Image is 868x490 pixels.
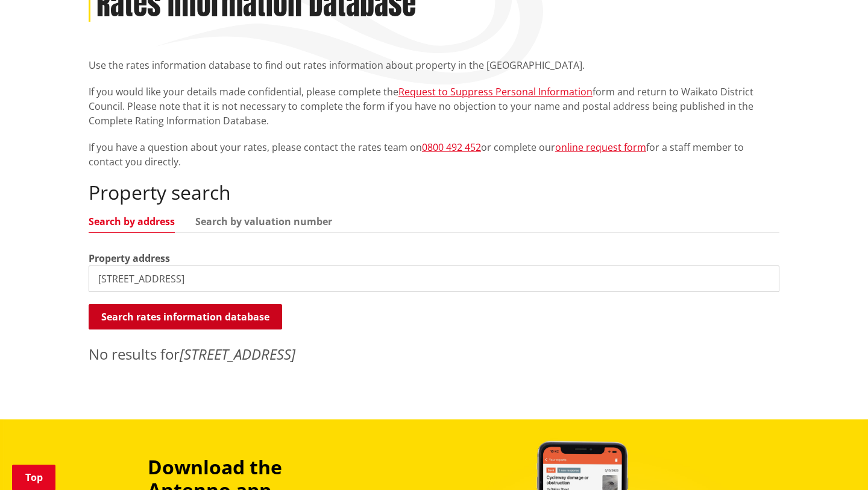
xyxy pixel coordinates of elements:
button: Search rates information database [89,304,282,329]
a: online request form [555,141,646,154]
h2: Property search [89,181,779,204]
a: Top [12,465,55,490]
p: If you would like your details made confidential, please complete the form and return to Waikato ... [89,84,779,128]
a: Search by address [89,217,175,226]
label: Property address [89,251,170,266]
p: Use the rates information database to find out rates information about property in the [GEOGRAPHI... [89,58,779,72]
iframe: Messenger Launcher [813,439,856,483]
a: 0800 492 452 [422,141,481,154]
p: If you have a question about your rates, please contact the rates team on or complete our for a s... [89,140,779,169]
a: Request to Suppress Personal Information [398,85,593,98]
em: [STREET_ADDRESS] [180,344,295,364]
a: Search by valuation number [195,217,332,226]
input: e.g. Duke Street NGARUAWAHIA [89,266,779,292]
p: No results for [89,343,779,365]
